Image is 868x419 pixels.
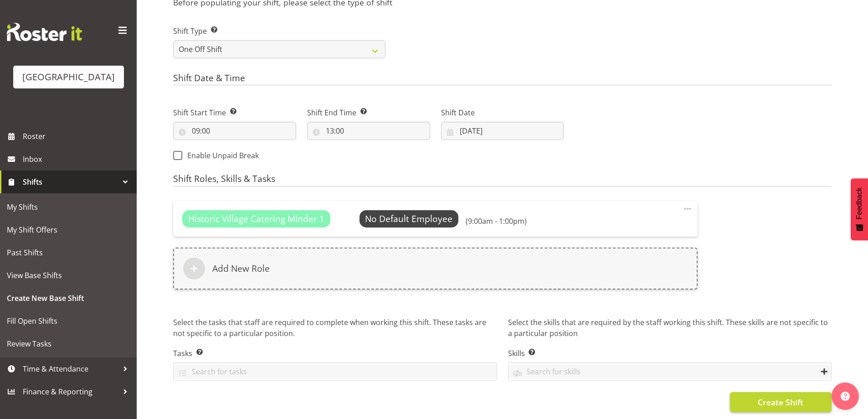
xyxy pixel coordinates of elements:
[307,122,430,140] input: Click to select...
[441,107,564,118] label: Shift Date
[173,317,497,341] p: Select the tasks that staff are required to complete when working this shift. These tasks are not...
[2,287,134,310] a: Create New Base Shift
[2,310,134,332] a: Fill Open Shifts
[173,107,296,118] label: Shift Start Time
[173,348,497,359] label: Tasks
[23,385,118,398] span: Finance & Reporting
[730,392,832,412] button: Create Shift
[173,122,296,140] input: Click to select...
[173,73,832,86] h4: Shift Date & Time
[7,246,130,259] span: Past Shifts
[7,269,130,282] span: View Base Shifts
[851,178,868,240] button: Feedback - Show survey
[173,26,385,36] label: Shift Type
[7,223,130,237] span: My Shift Offers
[441,122,564,140] input: Click to select...
[2,196,134,218] a: My Shifts
[212,263,270,274] h6: Add New Role
[758,396,803,408] span: Create Shift
[7,23,82,41] img: Rosterit website logo
[7,337,130,351] span: Review Tasks
[855,187,863,219] span: Feedback
[2,332,134,355] a: Review Tasks
[7,291,130,305] span: Create New Base Shift
[23,152,132,166] span: Inbox
[174,365,497,379] input: Search for tasks
[23,362,118,376] span: Time & Attendance
[466,217,527,226] h6: (9:00am - 1:00pm)
[508,365,832,379] input: Search for skills
[23,175,118,189] span: Shifts
[182,151,259,160] span: Enable Unpaid Break
[22,70,115,84] div: [GEOGRAPHIC_DATA]
[365,212,452,225] span: No Default Employee
[7,200,130,214] span: My Shifts
[23,129,132,143] span: Roster
[307,107,430,118] label: Shift End Time
[173,174,832,186] h4: Shift Roles, Skills & Tasks
[841,392,850,401] img: help-xxl-2.png
[188,212,324,226] span: Historic Village Catering Minder 1
[2,241,134,264] a: Past Shifts
[2,218,134,241] a: My Shift Offers
[7,314,130,328] span: Fill Open Shifts
[508,348,832,359] label: Skills
[2,264,134,287] a: View Base Shifts
[508,317,832,341] p: Select the skills that are required by the staff working this shift. These skills are not specifi...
